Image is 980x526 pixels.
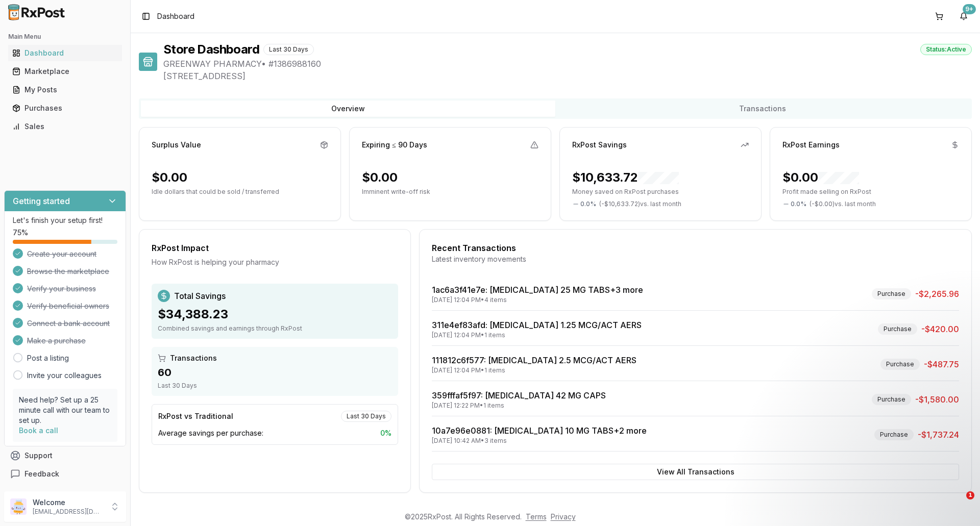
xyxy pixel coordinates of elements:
div: My Posts [12,85,118,95]
a: Purchases [8,99,122,117]
div: $0.00 [782,169,859,186]
p: Money saved on RxPost purchases [572,188,749,196]
span: 1 [966,491,974,499]
div: Sales [12,121,118,132]
div: 60 [158,365,392,380]
p: Imminent write-off risk [362,188,538,196]
div: [DATE] 12:04 PM • 4 items [432,296,643,304]
span: -$487.75 [924,358,959,370]
div: [DATE] 12:04 PM • 1 items [432,366,636,374]
p: Idle dollars that could be sold / transferred [152,188,328,196]
span: Transactions [170,353,217,363]
a: Sales [8,117,122,136]
a: Privacy [551,512,576,521]
div: RxPost Earnings [782,140,840,150]
button: Marketplace [4,63,126,80]
a: My Posts [8,81,122,99]
p: Profit made selling on RxPost [782,188,959,196]
a: Post a listing [27,353,69,363]
button: 9+ [955,8,972,24]
span: [STREET_ADDRESS] [163,70,972,82]
span: 75 % [13,228,28,238]
button: My Posts [4,82,126,98]
span: Dashboard [157,11,194,21]
h3: Getting started [13,195,70,207]
button: Transactions [555,101,970,117]
div: RxPost Impact [152,242,398,254]
div: 9+ [963,4,976,14]
a: 1ac6a3f41e7e: [MEDICAL_DATA] 25 MG TABS+3 more [432,285,643,295]
span: -$420.00 [921,323,959,335]
div: Last 30 Days [263,44,314,55]
div: RxPost Savings [572,140,627,150]
div: Dashboard [12,48,118,58]
div: $0.00 [152,169,187,186]
div: Latest inventory movements [432,254,959,264]
nav: breadcrumb [157,11,194,21]
a: 111812c6f577: [MEDICAL_DATA] 2.5 MCG/ACT AERS [432,355,636,365]
span: Verify beneficial owners [27,301,109,311]
button: Sales [4,118,126,135]
div: [DATE] 12:04 PM • 1 items [432,331,642,339]
a: Book a call [19,426,58,435]
div: Purchases [12,103,118,113]
div: Purchase [872,394,911,405]
p: Let's finish your setup first! [13,215,117,226]
button: Overview [141,101,555,117]
div: $0.00 [362,169,398,186]
h1: Store Dashboard [163,41,259,58]
div: Marketplace [12,66,118,77]
div: [DATE] 10:42 AM • 3 items [432,437,647,445]
div: Status: Active [920,44,972,55]
div: [DATE] 12:22 PM • 1 items [432,402,606,410]
div: Recent Transactions [432,242,959,254]
span: 0.0 % [580,200,596,208]
button: Purchases [4,100,126,116]
a: Invite your colleagues [27,370,102,381]
span: Make a purchase [27,336,86,346]
span: 0 % [380,428,391,438]
span: GREENWAY PHARMACY • # 1386988160 [163,58,972,70]
button: Feedback [4,465,126,483]
div: Purchase [880,359,920,370]
div: Purchase [878,323,917,335]
span: -$1,580.00 [915,393,959,406]
iframe: Intercom live chat [945,491,970,516]
h2: Main Menu [8,33,122,41]
a: Terms [526,512,547,521]
span: Verify your business [27,284,96,294]
a: 359fffaf5f97: [MEDICAL_DATA] 42 MG CAPS [432,390,606,400]
div: Expiring ≤ 90 Days [362,140,427,150]
div: Combined savings and earnings through RxPost [158,324,392,333]
div: RxPost vs Traditional [158,411,233,421]
div: Last 30 Days [158,382,392,390]
a: Dashboard [8,44,122,62]
span: Create your account [27,249,96,259]
button: View All Transactions [432,464,959,480]
div: How RxPost is helping your pharmacy [152,257,398,267]
span: Feedback [24,469,59,479]
span: Connect a bank account [27,318,110,329]
button: Dashboard [4,45,126,61]
div: Last 30 Days [341,411,391,422]
div: Surplus Value [152,140,201,150]
a: 10a7e96e0881: [MEDICAL_DATA] 10 MG TABS+2 more [432,425,647,436]
img: RxPost Logo [4,4,69,20]
span: Total Savings [174,290,226,302]
a: 311e4ef83afd: [MEDICAL_DATA] 1.25 MCG/ACT AERS [432,320,642,330]
div: $34,388.23 [158,306,392,322]
span: 0.0 % [791,200,806,208]
p: Need help? Set up a 25 minute call with our team to set up. [19,395,111,425]
span: ( - $0.00 ) vs. last month [810,200,876,208]
img: User avatar [10,498,27,515]
span: Browse the marketplace [27,266,109,277]
div: $10,633.72 [572,169,679,186]
a: Marketplace [8,62,122,81]
span: -$2,265.96 [915,288,959,300]
div: Purchase [872,288,911,299]
span: ( - $10,633.72 ) vs. last month [599,200,681,208]
button: Support [4,446,126,465]
p: Welcome [33,497,104,508]
p: [EMAIL_ADDRESS][DOMAIN_NAME] [33,508,104,516]
span: Average savings per purchase: [158,428,263,438]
